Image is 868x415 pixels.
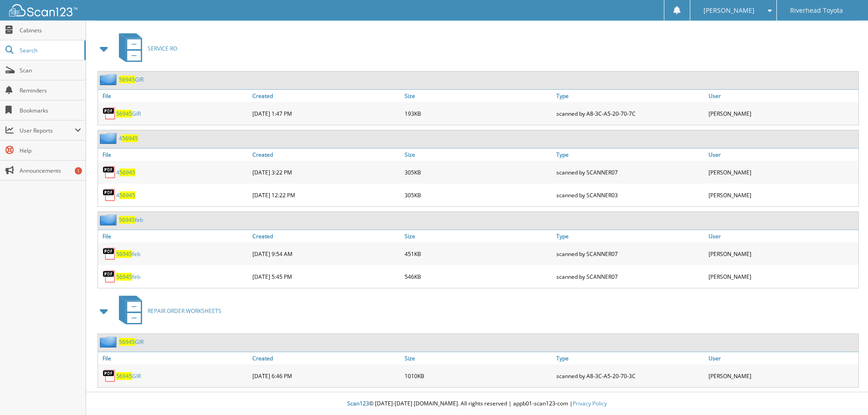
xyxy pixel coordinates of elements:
[100,336,119,348] img: folder2.png
[116,273,140,281] a: 56945feb
[119,76,144,83] a: 56945GIR
[250,104,402,123] div: [DATE] 1:47 PM
[706,230,858,242] a: User
[103,188,116,202] img: PDF.png
[704,8,755,13] span: [PERSON_NAME]
[116,110,132,118] span: 56945
[119,338,135,346] span: 56945
[20,26,81,34] span: Cabinets
[119,216,135,224] span: 56945
[402,352,555,364] a: Size
[554,163,706,181] div: scanned by SCANNER07
[20,87,81,94] span: Reminders
[706,186,858,204] div: [PERSON_NAME]
[790,8,843,13] span: Riverhead Toyota
[113,31,177,67] a: SERVICE RO
[706,267,858,286] div: [PERSON_NAME]
[706,367,858,385] div: [PERSON_NAME]
[250,163,402,181] div: [DATE] 3:22 PM
[402,90,555,102] a: Size
[20,127,75,134] span: User Reports
[100,74,119,85] img: folder2.png
[706,149,858,161] a: User
[119,216,143,224] a: 56945feb
[250,267,402,286] div: [DATE] 5:45 PM
[554,367,706,385] div: scanned by A8-3C-A5-20-70-3C
[98,149,250,161] a: File
[103,369,116,383] img: PDF.png
[119,169,135,176] span: 56945
[250,245,402,263] div: [DATE] 9:54 AM
[554,149,706,161] a: Type
[554,352,706,364] a: Type
[706,163,858,181] div: [PERSON_NAME]
[554,267,706,286] div: scanned by SCANNER07
[20,67,81,74] span: Scan
[116,169,135,176] a: 456945
[103,107,116,120] img: PDF.png
[20,147,81,154] span: Help
[402,367,555,385] div: 1010KB
[119,191,135,199] span: 56945
[250,230,402,242] a: Created
[402,186,555,204] div: 305KB
[347,400,369,407] span: Scan123
[100,214,119,225] img: folder2.png
[100,133,119,144] img: folder2.png
[402,267,555,286] div: 546KB
[116,191,135,199] a: 456945
[116,250,140,258] a: 56945feb
[75,167,82,174] div: 1
[148,307,221,315] span: REPAIR ORDER WORKSHEETS
[98,90,250,102] a: File
[250,149,402,161] a: Created
[402,230,555,242] a: Size
[250,90,402,102] a: Created
[554,230,706,242] a: Type
[116,372,132,380] span: 56945
[250,367,402,385] div: [DATE] 6:46 PM
[98,352,250,364] a: File
[554,186,706,204] div: scanned by SCANNER03
[402,104,555,123] div: 193KB
[119,134,138,142] a: 456945
[103,270,116,283] img: PDF.png
[554,90,706,102] a: Type
[554,104,706,123] div: scanned by A8-3C-A5-20-70-7C
[113,293,221,329] a: REPAIR ORDER WORKSHEETS
[250,352,402,364] a: Created
[98,230,250,242] a: File
[119,76,135,83] span: 56945
[86,393,868,415] div: © [DATE]-[DATE] [DOMAIN_NAME]. All rights reserved | appb01-scan123-com |
[103,165,116,179] img: PDF.png
[119,338,144,346] a: 56945GIR
[402,149,555,161] a: Size
[573,400,607,407] a: Privacy Policy
[116,273,132,281] span: 56945
[122,134,138,142] span: 56945
[706,245,858,263] div: [PERSON_NAME]
[116,250,132,258] span: 56945
[706,352,858,364] a: User
[116,372,141,380] a: 56945GIR
[554,245,706,263] div: scanned by SCANNER07
[20,107,81,114] span: Bookmarks
[402,245,555,263] div: 451KB
[9,4,77,16] img: scan123-logo-white.svg
[20,46,80,54] span: Search
[706,104,858,123] div: [PERSON_NAME]
[148,45,177,52] span: SERVICE RO
[20,167,81,174] span: Announcements
[250,186,402,204] div: [DATE] 12:22 PM
[706,90,858,102] a: User
[402,163,555,181] div: 305KB
[116,110,141,118] a: 56945GIR
[103,247,116,261] img: PDF.png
